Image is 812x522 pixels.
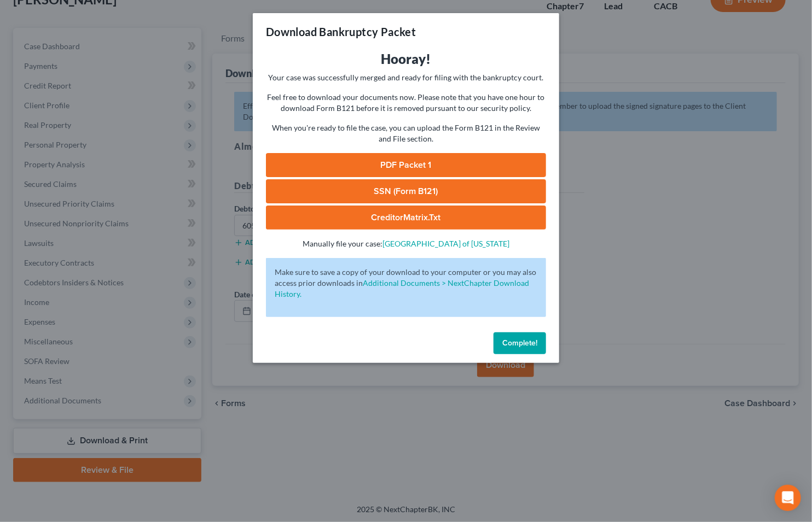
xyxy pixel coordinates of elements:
[775,485,801,511] div: Open Intercom Messenger
[266,72,546,83] p: Your case was successfully merged and ready for filing with the bankruptcy court.
[502,338,537,348] span: Complete!
[266,92,546,114] p: Feel free to download your documents now. Please note that you have one hour to download Form B12...
[382,239,509,248] a: [GEOGRAPHIC_DATA] of [US_STATE]
[266,153,546,177] a: PDF Packet 1
[266,206,546,230] a: CreditorMatrix.txt
[266,179,546,203] a: SSN (Form B121)
[266,24,416,39] h3: Download Bankruptcy Packet
[266,122,546,144] p: When you're ready to file the case, you can upload the Form B121 in the Review and File section.
[266,50,546,68] h3: Hooray!
[275,278,529,298] a: Additional Documents > NextChapter Download History.
[275,267,537,300] p: Make sure to save a copy of your download to your computer or you may also access prior downloads in
[494,332,546,354] button: Complete!
[266,238,546,249] p: Manually file your case:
